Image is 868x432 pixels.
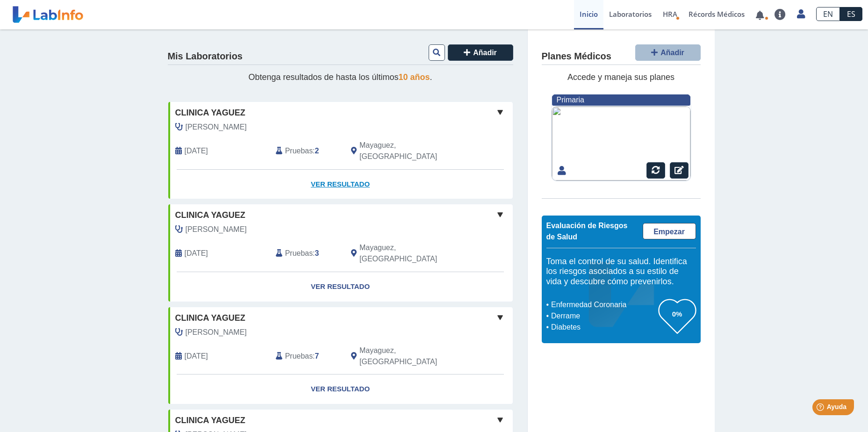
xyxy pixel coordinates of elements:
[557,96,584,104] span: Primaria
[359,242,463,265] span: Mayaguez, PR
[660,49,684,57] span: Añadir
[546,257,696,287] h5: Toma el control de su salud. Identifica los riesgos asociados a su estilo de vida y descubre cómo...
[175,209,245,222] span: Clinica Yaguez
[185,248,208,259] span: 2025-08-06
[663,9,677,19] span: HRA
[840,7,862,21] a: ES
[285,248,313,259] span: Pruebas
[186,224,247,235] span: Rivera Sepulveda, Gabriel
[635,44,701,61] button: Añadir
[285,351,313,362] span: Pruebas
[315,249,319,257] b: 3
[567,72,674,82] span: Accede y maneja sus planes
[269,242,344,265] div: :
[269,140,344,162] div: :
[168,170,513,199] a: Ver Resultado
[168,272,513,302] a: Ver Resultado
[399,72,430,82] span: 10 años
[359,140,463,162] span: Mayaguez, PR
[175,312,245,324] span: Clinica Yaguez
[549,310,659,322] li: Derrame
[185,145,208,157] span: 2025-08-29
[186,327,247,338] span: Caro Martinez, Denise
[359,345,463,367] span: Mayaguez, PR
[659,308,696,320] h3: 0%
[549,299,659,310] li: Enfermedad Coronaria
[315,147,319,155] b: 2
[168,374,513,404] a: Ver Resultado
[168,51,243,62] h4: Mis Laboratorios
[473,49,497,57] span: Añadir
[186,122,247,133] span: Beras Aulet, Carla
[448,44,513,61] button: Añadir
[185,351,208,362] span: 2023-12-07
[816,7,840,21] a: EN
[546,222,628,241] span: Evaluación de Riesgos de Salud
[315,352,319,360] b: 7
[175,107,245,119] span: Clinica Yaguez
[285,145,313,157] span: Pruebas
[549,322,659,333] li: Diabetes
[785,396,858,422] iframe: Help widget launcher
[269,345,344,367] div: :
[643,223,696,239] a: Empezar
[248,72,432,82] span: Obtenga resultados de hasta los últimos .
[175,414,245,427] span: Clinica Yaguez
[542,51,611,62] h4: Planes Médicos
[653,228,685,236] span: Empezar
